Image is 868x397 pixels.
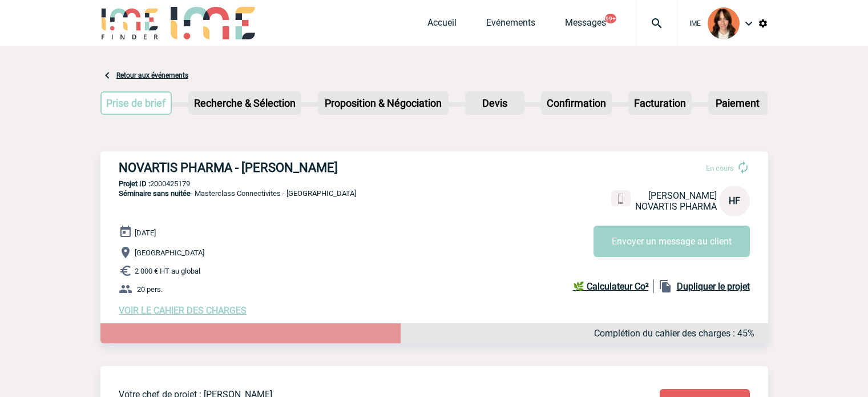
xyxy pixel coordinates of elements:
button: 99+ [605,14,616,23]
span: En cours [706,164,734,173]
a: 🌿 Calculateur Co² [573,279,654,293]
img: file_copy-black-24dp.png [659,279,672,293]
span: 2 000 € HT au global [135,267,200,275]
a: Messages [565,17,606,33]
p: Devis [466,93,523,114]
span: - Masterclass Connectivites - [GEOGRAPHIC_DATA] [119,189,356,198]
b: Dupliquer le projet [677,281,750,292]
span: Séminaire sans nuitée [119,189,191,198]
p: Facturation [629,93,691,114]
a: Accueil [427,17,457,33]
p: Confirmation [542,93,611,114]
span: NOVARTIS PHARMA [635,201,717,212]
a: VOIR LE CAHIER DES CHARGES [119,305,247,316]
span: [GEOGRAPHIC_DATA] [135,248,204,257]
span: IME [689,19,701,27]
h3: NOVARTIS PHARMA - [PERSON_NAME] [119,161,461,175]
p: Proposition & Négociation [319,93,447,114]
a: Retour aux événements [116,71,188,79]
p: Paiement [709,93,766,114]
a: Evénements [486,17,535,33]
p: Recherche & Sélection [189,93,300,114]
span: HF [729,195,740,206]
span: [DATE] [135,228,156,237]
span: 20 pers. [137,285,163,294]
img: IME-Finder [100,7,160,39]
b: 🌿 Calculateur Co² [573,281,649,292]
span: [PERSON_NAME] [648,190,717,201]
p: Prise de brief [102,93,171,114]
p: 2000425179 [100,179,768,188]
img: portable.png [616,194,626,204]
img: 94396-2.png [708,7,740,39]
b: Projet ID : [119,179,150,188]
button: Envoyer un message au client [594,226,750,257]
